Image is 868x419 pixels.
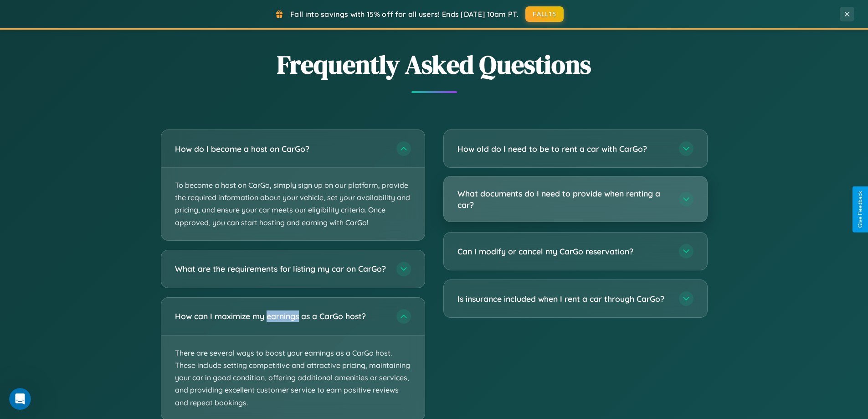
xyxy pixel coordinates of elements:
[161,168,425,240] p: To become a host on CarGo, simply sign up on our platform, provide the required information about...
[290,10,519,19] span: Fall into savings with 15% off for all users! Ends [DATE] 10am PT.
[457,246,670,257] h3: Can I modify or cancel my CarGo reservation?
[525,6,564,22] button: FALL15
[857,191,863,228] div: Give Feedback
[457,188,670,210] h3: What documents do I need to provide when renting a car?
[9,388,31,410] iframe: Intercom live chat
[457,293,670,305] h3: Is insurance included when I rent a car through CarGo?
[161,47,708,82] h2: Frequently Asked Questions
[175,263,387,274] h3: What are the requirements for listing my car on CarGo?
[175,143,387,155] h3: How do I become a host on CarGo?
[175,310,387,322] h3: How can I maximize my earnings as a CarGo host?
[457,143,670,155] h3: How old do I need to be to rent a car with CarGo?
